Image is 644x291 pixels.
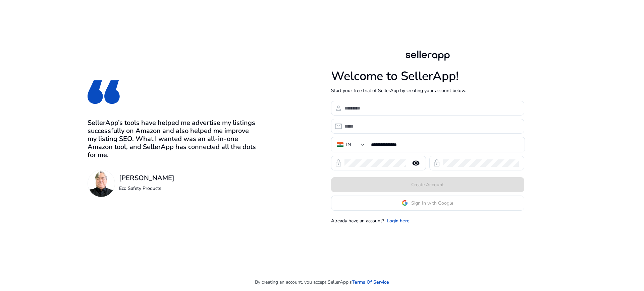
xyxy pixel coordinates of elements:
span: email [334,122,342,130]
h3: SellerApp’s tools have helped me advertise my listings successfully on Amazon and also helped me ... [88,119,259,159]
a: Terms Of Service [352,279,389,286]
span: lock [334,159,342,167]
p: Already have an account? [331,217,384,224]
mat-icon: remove_red_eye [408,159,424,167]
p: Start your free trial of SellerApp by creating your account below. [331,87,524,94]
div: IN [346,141,351,148]
span: lock [433,159,441,167]
h1: Welcome to SellerApp! [331,69,524,83]
h3: [PERSON_NAME] [119,174,174,182]
a: Login here [387,217,410,224]
span: person [334,104,342,112]
p: Eco Safety Products [119,185,174,192]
